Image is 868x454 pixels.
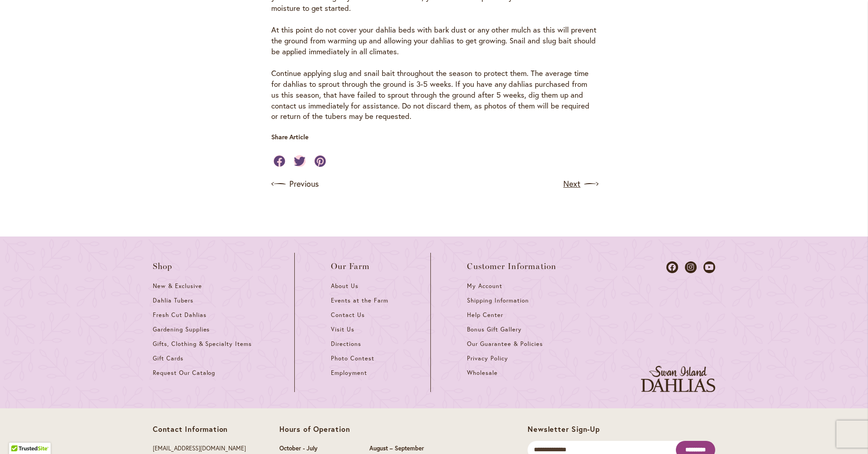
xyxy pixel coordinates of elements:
[666,261,678,273] a: Dahlias on Facebook
[271,177,319,191] a: Previous
[153,262,173,271] span: Shop
[467,297,528,304] span: Shipping Information
[467,340,542,348] span: Our Guarantee & Policies
[294,155,306,167] a: Share on Twitter
[584,177,599,191] img: arrow icon
[703,261,715,273] a: Dahlias on Youtube
[331,369,367,377] span: Employment
[331,297,388,304] span: Events at the Farm
[153,311,207,319] span: Fresh Cut Dahlias
[153,282,202,290] span: New & Exclusive
[563,177,597,191] a: Next
[467,369,498,377] span: Wholesale
[153,369,215,377] span: Request Our Catalog
[331,311,365,319] span: Contact Us
[153,355,184,362] span: Gift Cards
[279,445,351,453] p: October - July
[331,326,354,333] span: Visit Us
[153,340,252,348] span: Gifts, Clothing & Specialty Items
[467,282,502,290] span: My Account
[467,355,508,362] span: Privacy Policy
[467,262,557,271] span: Customer Information
[331,355,374,362] span: Photo Contest
[467,326,521,333] span: Bonus Gift Gallery
[153,326,210,333] span: Gardening Supplies
[314,155,326,167] a: Share on Pinterest
[331,282,359,290] span: About Us
[331,262,370,271] span: Our Farm
[467,311,503,319] span: Help Center
[153,297,193,304] span: Dahlia Tubers
[153,445,246,452] a: [EMAIL_ADDRESS][DOMAIN_NAME]
[685,261,697,273] a: Dahlias on Instagram
[271,24,597,57] p: At this point do not cover your dahlia beds with bark dust or any other mulch as this will preven...
[331,340,361,348] span: Directions
[271,132,321,142] p: Share Article
[369,445,435,453] p: August – September
[271,68,597,122] p: Continue applying slug and snail bait throughout the season to protect them. The average time for...
[271,177,286,191] img: arrow icon
[274,155,285,167] a: Share on Facebook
